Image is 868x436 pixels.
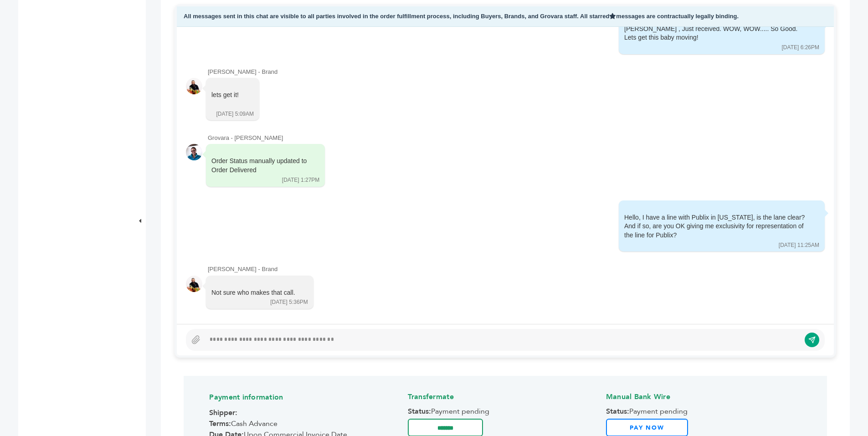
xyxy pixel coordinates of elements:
[408,385,603,406] h4: Transfermate
[208,134,825,142] div: Grovara - [PERSON_NAME]
[209,419,405,429] span: Cash Advance
[209,408,237,418] strong: Shipper:
[408,406,431,416] strong: Status:
[270,298,308,306] div: [DATE] 5:36PM
[216,110,254,118] div: [DATE] 5:09AM
[211,91,241,108] div: lets get it!
[211,288,295,298] div: Not sure who makes that call.
[208,265,825,273] div: [PERSON_NAME] - Brand
[779,241,819,249] div: [DATE] 11:25AM
[408,406,603,416] span: Payment pending
[211,157,307,174] div: Order Status manually updated to Order Delivered
[177,6,834,27] div: All messages sent in this chat are visible to all parties involved in the order fulfillment proce...
[606,385,801,406] h4: Manual Bank Wire
[606,406,801,416] span: Payment pending
[209,385,405,407] h4: Payment information
[606,406,629,416] strong: Status:
[282,176,319,184] div: [DATE] 1:27PM
[209,419,231,429] strong: Terms:
[624,25,806,42] div: [PERSON_NAME] , Just received. WOW, WOW..... So Good. Lets get this baby moving!
[208,68,825,76] div: [PERSON_NAME] - Brand
[782,44,819,51] div: [DATE] 6:26PM
[624,213,806,240] div: Hello, I have a line with Publix in [US_STATE], is the lane clear? And if so, are you OK giving m...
